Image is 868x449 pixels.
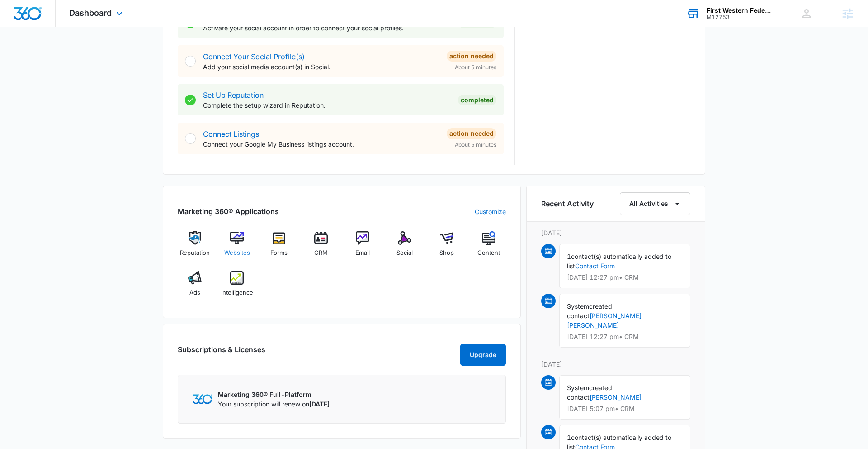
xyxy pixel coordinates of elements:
[178,231,212,264] a: Reputation
[620,192,690,215] button: All Activities
[458,95,496,105] div: Completed
[567,434,571,441] span: 1
[221,288,253,297] span: Intelligence
[590,393,642,401] a: [PERSON_NAME]
[345,231,380,264] a: Email
[567,406,683,412] p: [DATE] 5:07 pm • CRM
[193,394,212,404] img: Marketing 360 Logo
[567,253,671,270] span: contact(s) automatically added to list
[178,271,212,304] a: Ads
[567,253,571,260] span: 1
[220,231,255,264] a: Websites
[567,384,612,401] span: created contact
[203,129,259,139] a: Connect Listings
[707,14,773,20] div: account id
[203,91,264,100] a: Set Up Reputation
[447,51,496,62] div: Action Needed
[447,128,496,139] div: Action Needed
[475,207,506,216] a: Customize
[178,206,279,217] h2: Marketing 360® Applications
[460,344,506,366] button: Upgrade
[203,52,305,61] a: Connect Your Social Profile(s)
[203,23,451,33] p: Activate your social account in order to connect your social profiles.
[575,262,615,270] a: Contact Form
[541,228,690,238] p: [DATE]
[567,334,683,340] p: [DATE] 12:27 pm • CRM
[541,198,594,209] h6: Recent Activity
[567,384,589,392] span: System
[541,359,690,369] p: [DATE]
[314,248,328,258] span: CRM
[355,248,370,258] span: Email
[439,248,454,258] span: Shop
[387,231,422,264] a: Social
[180,248,210,258] span: Reputation
[567,302,589,310] span: System
[303,231,338,264] a: CRM
[262,231,297,264] a: Forms
[270,248,288,258] span: Forms
[309,400,330,408] span: [DATE]
[203,62,439,72] p: Add your social media account(s) in Social.
[567,274,683,281] p: [DATE] 12:27 pm • CRM
[218,399,330,409] p: Your subscription will renew on
[455,141,496,149] span: About 5 minutes
[203,100,451,110] p: Complete the setup wizard in Reputation.
[471,231,506,264] a: Content
[477,248,500,258] span: Content
[189,288,200,297] span: Ads
[178,344,265,362] h2: Subscriptions & Licenses
[203,139,439,149] p: Connect your Google My Business listings account.
[224,248,250,258] span: Websites
[429,231,464,264] a: Shop
[567,302,612,320] span: created contact
[567,312,642,329] a: [PERSON_NAME] [PERSON_NAME]
[396,248,413,258] span: Social
[218,390,330,399] p: Marketing 360® Full-Platform
[707,7,773,14] div: account name
[220,271,255,304] a: Intelligence
[455,63,496,72] span: About 5 minutes
[69,8,112,18] span: Dashboard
